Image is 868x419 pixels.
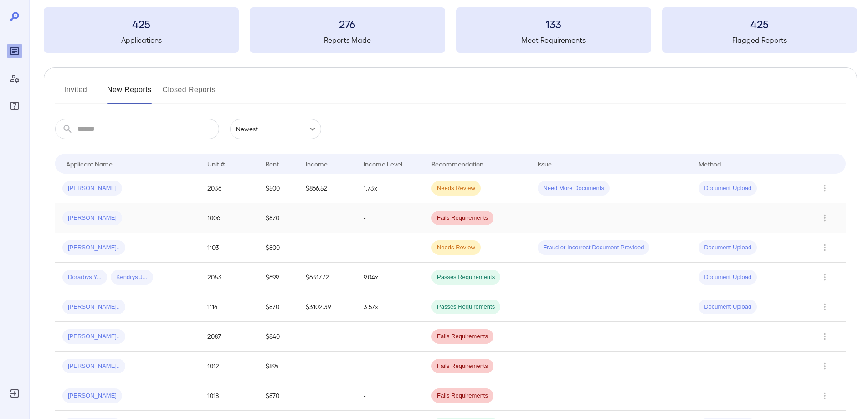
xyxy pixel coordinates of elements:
[7,71,22,86] div: Manage Users
[230,119,321,139] div: Newest
[298,263,356,292] td: $6317.72
[356,233,424,263] td: -
[62,332,125,341] span: [PERSON_NAME]..
[7,386,22,401] div: Log Out
[107,83,152,104] button: New Reports
[431,158,483,169] div: Recommendation
[431,214,493,222] span: Fails Requirements
[364,158,402,169] div: Income Level
[817,300,832,314] button: Row Actions
[200,233,258,263] td: 1103
[111,273,153,282] span: Kendrys J...
[456,35,651,46] h5: Meet Requirements
[356,292,424,322] td: 3.57x
[44,7,857,53] summary: 425Applications276Reports Made133Meet Requirements425Flagged Reports
[431,362,493,371] span: Fails Requirements
[817,181,832,196] button: Row Actions
[817,359,832,373] button: Row Actions
[258,203,298,233] td: $870
[44,16,239,31] h3: 425
[699,158,721,169] div: Method
[817,211,832,225] button: Row Actions
[62,362,125,371] span: [PERSON_NAME]..
[44,35,239,46] h5: Applications
[258,322,298,352] td: $840
[258,233,298,263] td: $800
[817,388,832,403] button: Row Actions
[258,174,298,203] td: $500
[62,214,122,222] span: [PERSON_NAME]
[62,273,107,282] span: Dorarbys Y...
[356,352,424,381] td: -
[699,273,757,282] span: Document Upload
[699,303,757,311] span: Document Upload
[817,240,832,255] button: Row Actions
[7,98,22,113] div: FAQ
[62,184,122,193] span: [PERSON_NAME]
[258,381,298,411] td: $870
[699,184,757,193] span: Document Upload
[431,332,493,341] span: Fails Requirements
[7,44,22,58] div: Reports
[200,203,258,233] td: 1006
[538,184,610,193] span: Need More Documents
[817,270,832,285] button: Row Actions
[200,263,258,292] td: 2053
[538,158,552,169] div: Issue
[356,381,424,411] td: -
[207,158,225,169] div: Unit #
[817,329,832,344] button: Row Actions
[456,16,651,31] h3: 133
[699,243,757,252] span: Document Upload
[662,16,857,31] h3: 425
[258,263,298,292] td: $699
[356,174,424,203] td: 1.73x
[356,203,424,233] td: -
[431,184,481,193] span: Needs Review
[62,243,125,252] span: [PERSON_NAME]..
[62,303,125,311] span: [PERSON_NAME]..
[200,322,258,352] td: 2087
[55,83,96,104] button: Invited
[62,392,122,400] span: [PERSON_NAME]
[258,292,298,322] td: $870
[200,381,258,411] td: 1018
[431,392,493,400] span: Fails Requirements
[266,158,280,169] div: Rent
[431,273,500,282] span: Passes Requirements
[258,352,298,381] td: $894
[431,243,481,252] span: Needs Review
[200,174,258,203] td: 2036
[200,292,258,322] td: 1114
[306,158,328,169] div: Income
[356,322,424,352] td: -
[431,303,500,311] span: Passes Requirements
[662,35,857,46] h5: Flagged Reports
[250,16,445,31] h3: 276
[250,35,445,46] h5: Reports Made
[200,352,258,381] td: 1012
[538,243,649,252] span: Fraud or Incorrect Document Provided
[298,174,356,203] td: $866.52
[298,292,356,322] td: $3102.39
[356,263,424,292] td: 9.04x
[66,158,113,169] div: Applicant Name
[163,83,216,104] button: Closed Reports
